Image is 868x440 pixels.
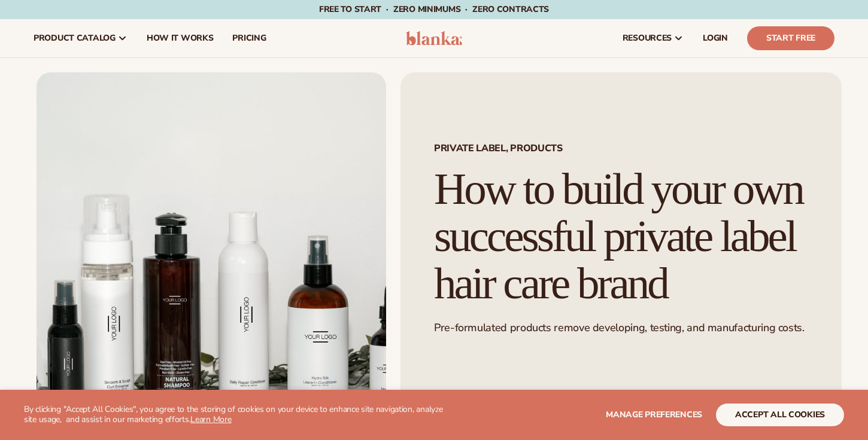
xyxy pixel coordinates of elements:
span: resources [623,33,672,43]
a: Learn More [190,414,231,425]
span: Private label, Products [434,143,808,153]
span: How It Works [147,33,214,43]
a: product catalog [24,19,137,57]
span: product catalog [34,33,116,43]
a: How It Works [137,19,223,57]
a: Start Free [747,26,834,50]
span: LOGIN [703,33,728,43]
p: By clicking "Accept All Cookies", you agree to the storing of cookies on your device to enhance s... [24,405,456,425]
a: pricing [223,19,275,57]
p: Pre-formulated products remove developing, testing, and manufacturing costs. [434,321,808,335]
span: pricing [232,33,266,43]
span: Free to start · ZERO minimums · ZERO contracts [319,4,549,15]
h1: How to build your own successful private label hair care brand [434,166,808,307]
span: Manage preferences [606,409,702,420]
img: logo [406,31,463,45]
button: accept all cookies [716,404,844,426]
button: Manage preferences [606,404,702,426]
a: LOGIN [693,19,738,57]
a: resources [613,19,693,57]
